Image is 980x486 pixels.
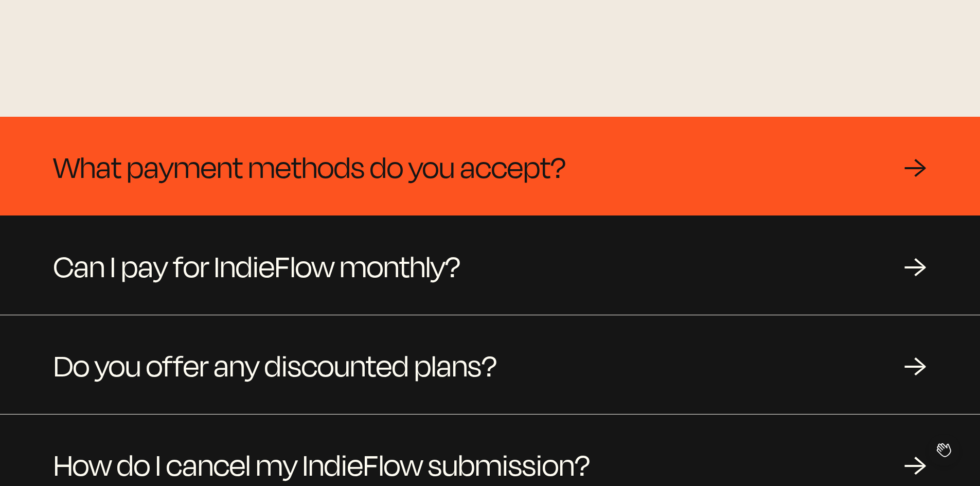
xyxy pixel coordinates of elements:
[54,241,460,290] span: Can I pay for IndieFlow monthly?
[54,340,497,389] span: Do you offer any discounted plans?
[904,250,926,281] div: →
[904,349,926,380] div: →
[54,141,566,191] span: What payment methods do you accept?
[904,448,926,479] div: →
[929,435,959,465] iframe: Toggle Customer Support
[904,151,926,182] div: →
